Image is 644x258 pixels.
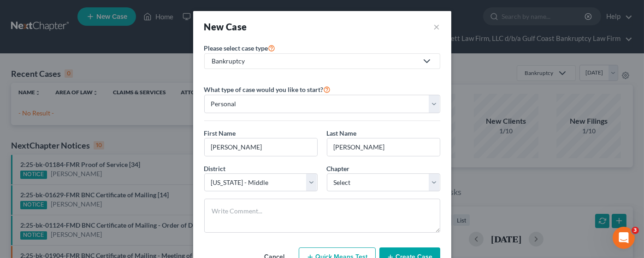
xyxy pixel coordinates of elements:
label: What type of case would you like to start? [204,84,331,95]
input: Enter First Name [205,138,317,156]
iframe: Intercom live chat [613,227,635,249]
span: Last Name [327,129,357,137]
button: × [434,20,440,33]
span: First Name [204,129,236,137]
span: 3 [632,227,639,234]
span: Chapter [327,165,350,172]
span: Please select case type [204,44,268,52]
span: District [204,165,226,172]
div: Bankruptcy [212,57,418,66]
strong: New Case [204,21,247,32]
input: Enter Last Name [327,138,440,156]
